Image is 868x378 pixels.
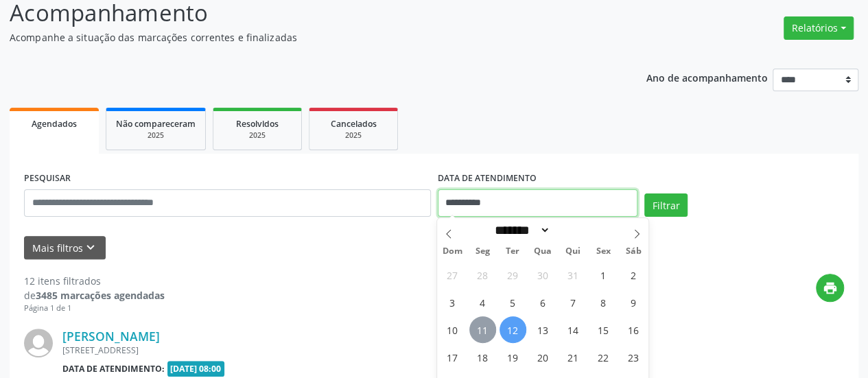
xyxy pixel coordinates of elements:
[558,247,588,256] span: Qui
[590,344,617,370] span: Agosto 22, 2025
[24,329,53,357] img: img
[590,261,617,288] span: Agosto 1, 2025
[646,69,768,86] p: Ano de acompanhamento
[620,316,647,343] span: Agosto 16, 2025
[560,261,587,288] span: Julho 31, 2025
[784,16,854,40] button: Relatórios
[223,130,292,141] div: 2025
[588,247,618,256] span: Sex
[500,344,526,370] span: Agosto 19, 2025
[36,289,165,302] strong: 3485 marcações agendadas
[24,288,165,303] div: de
[620,289,647,316] span: Agosto 9, 2025
[467,247,497,256] span: Seg
[620,261,647,288] span: Agosto 2, 2025
[62,329,160,344] a: [PERSON_NAME]
[500,289,526,316] span: Agosto 5, 2025
[469,289,496,316] span: Agosto 4, 2025
[439,261,466,288] span: Julho 27, 2025
[24,168,71,189] label: PESQUISAR
[590,289,617,316] span: Agosto 8, 2025
[528,247,558,256] span: Qua
[469,316,496,343] span: Agosto 11, 2025
[83,240,98,255] i: keyboard_arrow_down
[530,344,556,370] span: Agosto 20, 2025
[116,118,196,130] span: Não compareceram
[439,344,466,370] span: Agosto 17, 2025
[24,303,165,314] div: Página 1 de 1
[620,344,647,370] span: Agosto 23, 2025
[550,223,596,237] input: Year
[530,261,556,288] span: Julho 30, 2025
[816,274,844,302] button: print
[618,247,648,256] span: Sáb
[497,247,528,256] span: Ter
[590,316,617,343] span: Agosto 15, 2025
[62,344,638,356] div: [STREET_ADDRESS]
[530,289,556,316] span: Agosto 6, 2025
[500,261,526,288] span: Julho 29, 2025
[438,168,537,189] label: DATA DE ATENDIMENTO
[167,361,225,377] span: [DATE] 08:00
[469,344,496,370] span: Agosto 18, 2025
[439,316,466,343] span: Agosto 10, 2025
[469,261,496,288] span: Julho 28, 2025
[644,193,688,217] button: Filtrar
[500,316,526,343] span: Agosto 12, 2025
[439,289,466,316] span: Agosto 3, 2025
[236,118,279,130] span: Resolvidos
[560,316,587,343] span: Agosto 14, 2025
[319,130,388,141] div: 2025
[491,223,551,237] select: Month
[24,236,106,260] button: Mais filtroskeyboard_arrow_down
[560,289,587,316] span: Agosto 7, 2025
[331,118,377,130] span: Cancelados
[62,363,165,375] b: Data de atendimento:
[116,130,196,141] div: 2025
[437,247,467,256] span: Dom
[823,281,838,296] i: print
[530,316,556,343] span: Agosto 13, 2025
[560,344,587,370] span: Agosto 21, 2025
[24,274,165,288] div: 12 itens filtrados
[32,118,77,130] span: Agendados
[10,30,604,45] p: Acompanhe a situação das marcações correntes e finalizadas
